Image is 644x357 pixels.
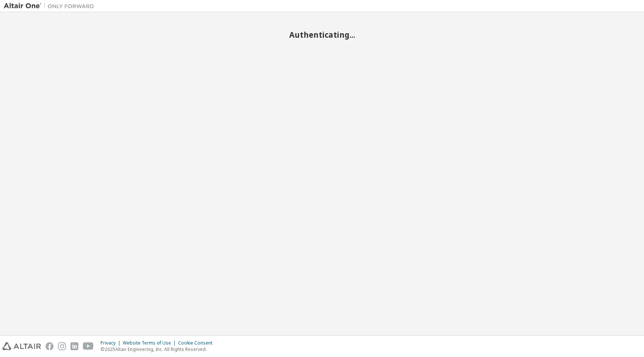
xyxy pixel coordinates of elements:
[83,342,94,350] img: youtube.svg
[2,342,41,350] img: altair_logo.svg
[4,2,98,10] img: Altair One
[101,346,217,352] p: © 2025 Altair Engineering, Inc. All Rights Reserved.
[46,342,53,350] img: facebook.svg
[178,340,217,346] div: Cookie Consent
[58,342,66,350] img: instagram.svg
[101,340,123,346] div: Privacy
[4,30,640,40] h2: Authenticating...
[70,342,78,350] img: linkedin.svg
[123,340,178,346] div: Website Terms of Use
